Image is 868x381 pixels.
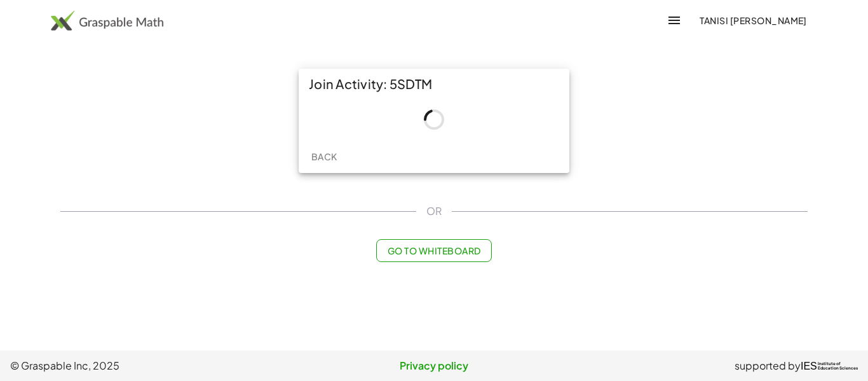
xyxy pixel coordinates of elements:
span: Go to Whiteboard [387,245,480,256]
span: supported by [735,358,801,373]
span: Back [311,151,337,162]
span: OR [426,204,442,219]
span: IES [801,360,817,372]
span: Tanisi [PERSON_NAME] [700,15,807,26]
button: Go to Whiteboard [376,239,491,262]
a: IESInstitute ofEducation Sciences [801,358,858,373]
button: Tanisi [PERSON_NAME] [689,9,817,32]
button: Back [304,145,344,168]
span: Institute of Education Sciences [818,362,858,371]
div: Join Activity: 5SDTM [299,69,569,99]
span: © Graspable Inc, 2025 [10,358,293,373]
a: Privacy policy [293,358,576,373]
